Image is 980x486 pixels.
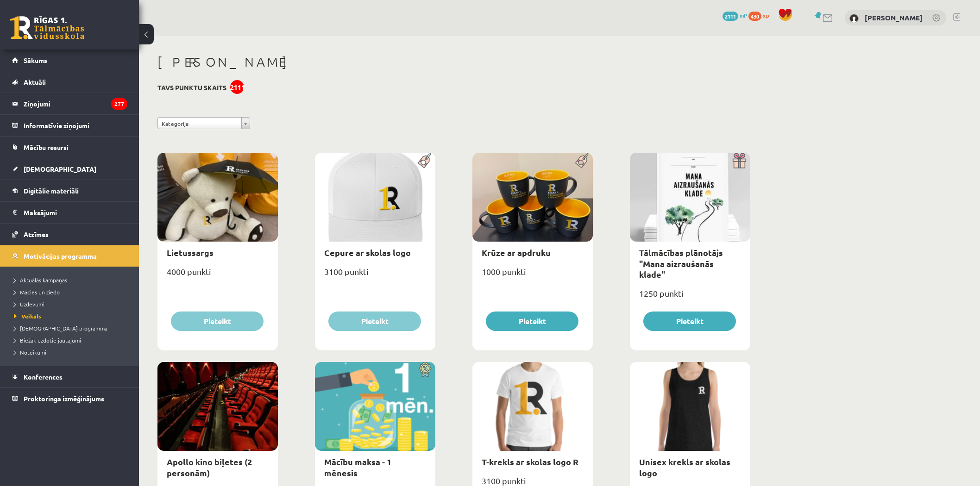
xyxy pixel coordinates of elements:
span: Veikals [14,312,41,320]
span: Motivācijas programma [24,252,97,260]
h3: Tavs punktu skaits [157,84,226,92]
span: Kategorija [162,118,238,130]
img: Dāvana ar pārsteigumu [729,153,750,168]
a: Mācību maksa - 1 mēnesis [324,456,391,478]
h1: [PERSON_NAME] [157,54,750,70]
a: [DEMOGRAPHIC_DATA] programma [14,324,130,332]
a: [PERSON_NAME] [865,13,923,22]
a: Rīgas 1. Tālmācības vidusskola [10,16,84,39]
a: Motivācijas programma [12,245,127,267]
a: Sākums [12,50,127,71]
div: 3100 punkti [315,264,435,287]
legend: Maksājumi [24,202,127,223]
span: [DEMOGRAPHIC_DATA] programma [14,324,107,332]
button: Pieteikt [643,312,736,331]
a: Ziņojumi277 [12,93,127,114]
a: Aktuālās kampaņas [14,276,130,284]
div: 4000 punkti [157,264,278,287]
a: Informatīvie ziņojumi [12,115,127,136]
button: Pieteikt [328,312,421,331]
a: 2111 mP [722,12,747,19]
img: Populāra prece [572,153,593,168]
span: Noteikumi [14,349,46,356]
span: 2111 [722,12,738,21]
span: Proktoringa izmēģinājums [24,394,104,403]
div: 1250 punkti [630,286,750,309]
a: Konferences [12,366,127,387]
a: Unisex krekls ar skolas logo [639,456,730,478]
a: Aktuāli [12,71,127,93]
legend: Ziņojumi [24,93,127,114]
button: Pieteikt [486,312,578,331]
a: Cepure ar skolas logo [324,247,411,258]
img: Atlaide [415,362,435,378]
span: [DEMOGRAPHIC_DATA] [24,165,96,173]
img: Līga Zandberga [849,14,859,23]
span: Uzdevumi [14,300,44,308]
a: 430 xp [748,12,773,19]
span: mP [740,12,747,19]
a: [DEMOGRAPHIC_DATA] [12,158,127,180]
i: 277 [111,98,127,110]
a: Mācību resursi [12,137,127,158]
span: Atzīmes [24,230,49,238]
img: Populāra prece [415,153,435,168]
span: Mācību resursi [24,143,69,151]
a: Digitālie materiāli [12,180,127,201]
legend: Informatīvie ziņojumi [24,115,127,136]
button: Pieteikt [171,312,264,331]
a: Veikals [14,312,130,320]
span: Sākums [24,56,47,64]
a: Noteikumi [14,348,130,356]
span: Aktuālās kampaņas [14,276,67,284]
span: xp [763,12,769,19]
span: 430 [748,12,761,21]
a: T-krekls ar skolas logo R [482,456,578,467]
div: 1000 punkti [472,264,593,287]
a: Uzdevumi [14,300,130,308]
a: Kategorija [157,117,250,129]
a: Mācies un ziedo [14,288,130,296]
a: Atzīmes [12,224,127,245]
a: Krūze ar apdruku [482,247,551,258]
a: Lietussargs [167,247,214,258]
span: Biežāk uzdotie jautājumi [14,336,81,344]
span: Digitālie materiāli [24,187,79,195]
span: Konferences [24,373,63,381]
span: Mācies un ziedo [14,288,60,296]
div: 2111 [230,80,244,94]
a: Maksājumi [12,202,127,223]
a: Apollo kino biļetes (2 personām) [167,456,252,478]
a: Biežāk uzdotie jautājumi [14,336,130,344]
a: Tālmācības plānotājs "Mana aizraušanās klade" [639,247,723,280]
a: Proktoringa izmēģinājums [12,388,127,409]
span: Aktuāli [24,78,46,86]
